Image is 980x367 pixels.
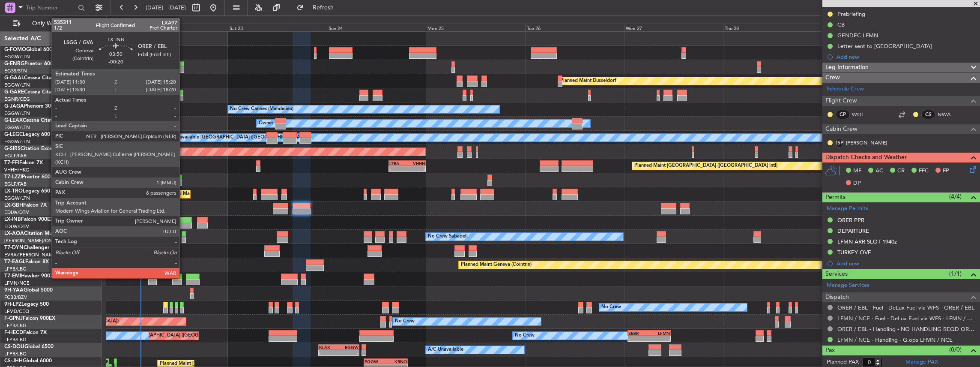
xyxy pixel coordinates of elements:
[4,245,60,250] a: T7-DYNChallenger 604
[723,24,822,31] div: Thu 28
[4,47,55,52] a: G-FOMOGlobal 6000
[146,4,186,12] span: [DATE] - [DATE]
[837,32,878,39] div: GENDEC LFMN
[4,167,30,173] a: VHHH/HKG
[4,302,21,307] span: 9H-LPZ
[228,24,327,31] div: Sat 23
[837,42,932,50] div: Letter sent to [GEOGRAPHIC_DATA]
[4,181,27,187] a: EGLF/FAB
[649,331,670,336] div: LFMN
[949,345,962,354] span: (0/0)
[628,331,649,336] div: SBBR
[4,118,70,123] a: G-LEAXCessna Citation XLS
[515,329,535,342] div: No Crew
[389,166,407,171] div: -
[461,259,532,271] div: Planned Maint Geneva (Cointrin)
[837,217,864,224] div: ORER PPR
[4,308,29,315] a: LFMD/CEQ
[943,167,949,175] span: FP
[846,139,887,147] a: [PERSON_NAME]
[560,75,616,87] div: Planned Maint Dusseldorf
[837,238,897,245] div: LFMN ARR SLOT 1940z
[4,288,53,293] a: 9H-YAAGlobal 5000
[4,231,66,236] a: LX-AOACitation Mustang
[4,124,30,131] a: EGGW/LTN
[230,103,293,116] div: No Crew Cannes (Mandelieu)
[4,118,23,123] span: G-LEAX
[4,245,24,250] span: T7-DYN
[365,359,386,364] div: EGGW
[4,280,30,286] a: LFMN/NCE
[825,124,857,134] span: Cabin Crew
[4,231,24,236] span: LX-AOA
[4,259,49,265] a: T7-EAGLFalcon 8X
[4,54,30,60] a: EGGW/LTN
[827,85,864,93] a: Schedule Crew
[164,188,299,201] div: Planned Maint [GEOGRAPHIC_DATA] ([GEOGRAPHIC_DATA])
[827,281,869,290] a: Manage Services
[4,146,21,151] span: G-SIRS
[875,167,883,175] span: AC
[4,90,24,95] span: G-GARE
[836,110,850,119] div: CP
[4,274,21,279] span: T7-EMI
[407,166,425,171] div: -
[905,358,938,367] a: Manage PAX
[4,153,27,159] a: EGLF/FAB
[825,73,840,83] span: Crew
[4,75,24,81] span: G-GAAL
[4,330,47,335] a: F-HECDFalcon 7X
[4,61,24,66] span: G-ENRG
[949,192,962,201] span: (4/4)
[837,325,976,333] a: ORER / EBL - Handling - NO HANDLING REQD ORER/EBL
[837,304,974,311] a: ORER / EBL - Fuel - DeLux Fuel via WFS - ORER / EBL
[4,189,23,194] span: LX-TRO
[259,117,273,130] div: Owner
[825,96,857,106] span: Flight Crew
[319,345,339,350] div: KLAX
[837,53,976,60] div: Add new
[385,359,407,364] div: KRNO
[4,195,30,202] a: EGGW/LTN
[129,24,228,31] div: Fri 22
[4,104,54,109] a: G-JAGAPhenom 300
[4,203,23,208] span: LX-GBH
[4,288,24,293] span: 9H-YAA
[4,294,27,301] a: FCBB/BZV
[825,193,846,202] span: Permits
[339,350,359,355] div: -
[601,301,621,314] div: No Crew
[4,330,23,335] span: F-HECD
[852,111,871,118] a: WOT
[327,24,426,31] div: Sun 24
[837,21,845,28] div: CB
[4,266,27,272] a: LFPB/LBG
[634,159,777,172] div: Planned Maint [GEOGRAPHIC_DATA] ([GEOGRAPHIC_DATA] Intl)
[4,174,22,180] span: T7-LZZI
[4,203,47,208] a: LX-GBHFalcon 7X
[837,10,865,18] div: Prebriefing
[837,249,871,256] div: TURKEY OVF
[4,259,25,265] span: T7-EAGL
[4,160,19,165] span: T7-FFI
[4,351,27,357] a: LFPB/LBG
[99,329,233,342] div: Planned Maint [GEOGRAPHIC_DATA] ([GEOGRAPHIC_DATA])
[628,336,649,341] div: -
[4,337,27,343] a: LFPB/LBG
[4,217,21,222] span: LX-INB
[825,153,907,162] span: Dispatch Checks and Weather
[4,90,75,95] a: G-GARECessna Citation XLS+
[305,5,341,11] span: Refresh
[938,111,957,118] a: NWA
[649,336,670,341] div: -
[319,350,339,355] div: -
[428,230,468,243] div: No Crew Sabadell
[339,345,359,350] div: EGGW
[395,315,415,328] div: No Crew
[853,167,861,175] span: MF
[525,24,624,31] div: Tue 26
[836,138,844,147] div: ISP
[825,346,835,355] span: Pax
[837,227,869,235] div: DEPARTURE
[108,17,122,24] div: [DATE]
